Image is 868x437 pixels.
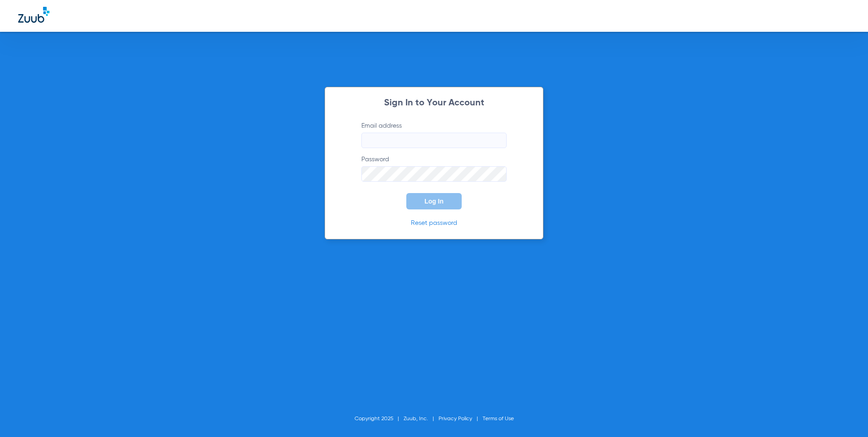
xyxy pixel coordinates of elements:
[361,133,507,148] input: Email address
[18,7,49,23] img: Zuub Logo
[361,155,507,182] label: Password
[483,416,514,422] a: Terms of Use
[355,414,404,423] li: Copyright 2025
[406,193,462,209] button: Log In
[361,166,507,182] input: Password
[348,99,520,108] h2: Sign In to Your Account
[439,416,472,422] a: Privacy Policy
[404,414,439,423] li: Zuub, Inc.
[361,121,507,148] label: Email address
[424,198,444,205] span: Log In
[411,220,457,226] a: Reset password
